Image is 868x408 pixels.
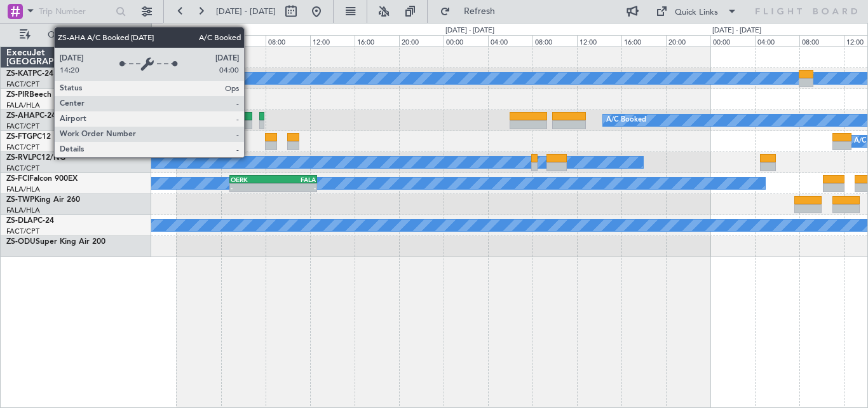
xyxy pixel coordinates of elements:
div: A/C Booked [606,111,646,130]
div: - [273,184,316,192]
span: ZS-KAT [6,70,32,78]
a: FACT/CPT [6,164,39,173]
div: 20:00 [399,35,444,46]
a: FALA/HLA [6,206,40,215]
a: ZS-TWPKing Air 260 [6,196,80,204]
div: 04:00 [755,35,799,46]
div: 20:00 [666,35,710,46]
span: ZS-DLA [6,217,33,225]
div: [DATE] - [DATE] [445,25,494,36]
div: 08:00 [799,35,844,46]
span: Only With Activity [33,31,134,39]
a: ZS-KATPC-24 [6,70,53,78]
input: Trip Number [39,2,112,21]
a: FALA/HLA [6,185,40,194]
span: ZS-PIR [6,91,29,99]
div: FALA [273,176,316,183]
div: 12:00 [310,35,355,46]
button: Quick Links [649,1,743,22]
a: ZS-ODUSuper King Air 200 [6,238,105,246]
div: [DATE] - [DATE] [712,25,761,36]
a: ZS-RVLPC12/NG [6,154,65,162]
span: ZS-ODU [6,238,36,246]
div: 00:00 [444,35,488,46]
button: Only With Activity [14,25,138,45]
span: ZS-TWP [6,196,34,204]
span: ZS-FCI [6,175,29,183]
div: 16:00 [355,35,399,46]
div: 12:00 [577,35,621,46]
span: ZS-RVL [6,154,32,162]
div: 08:00 [266,35,310,46]
a: FACT/CPT [6,80,39,89]
span: Refresh [453,7,506,16]
span: [DATE] - [DATE] [216,6,276,17]
div: 00:00 [176,35,220,46]
a: ZS-FTGPC12 [6,133,51,141]
div: 00:00 [710,35,755,46]
a: ZS-FCIFalcon 900EX [6,175,78,183]
div: OERK [231,176,273,183]
a: ZS-AHAPC-24 [6,112,56,120]
a: FALA/HLA [6,101,40,110]
div: 20:00 [132,35,176,46]
span: ZS-FTG [6,133,32,141]
div: 16:00 [621,35,666,46]
div: 08:00 [532,35,577,46]
a: FACT/CPT [6,122,39,131]
a: ZS-PIRBeech 1900D [6,91,78,99]
a: ZS-DLAPC-24 [6,217,54,225]
div: [DATE] - [DATE] [178,25,227,36]
div: 04:00 [488,35,532,46]
div: Quick Links [675,6,718,19]
a: FACT/CPT [6,227,39,236]
span: ZS-AHA [6,112,35,120]
a: FACT/CPT [6,143,39,152]
div: 04:00 [221,35,266,46]
div: - [231,184,273,192]
button: Refresh [434,1,510,22]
